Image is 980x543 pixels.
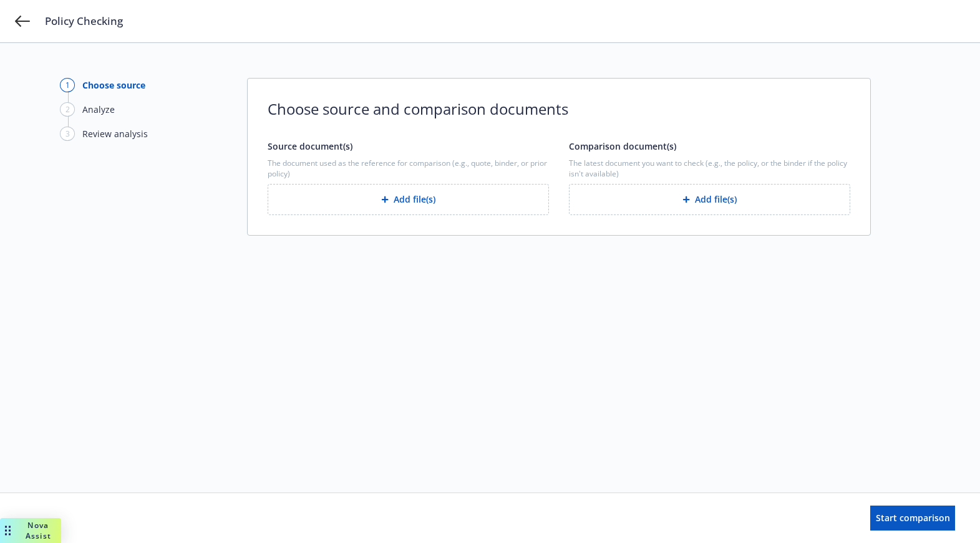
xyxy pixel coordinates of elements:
[268,184,549,215] button: Add file(s)
[569,184,850,215] button: Add file(s)
[268,99,850,120] span: Choose source and comparison documents
[45,14,123,29] span: Policy Checking
[876,512,950,524] span: Start comparison
[26,520,51,541] span: Nova Assist
[60,102,75,117] div: 2
[82,79,145,92] div: Choose source
[569,158,850,179] span: The latest document you want to check (e.g., the policy, or the binder if the policy isn't availa...
[569,140,676,152] span: Comparison document(s)
[60,78,75,92] div: 1
[60,127,75,141] div: 3
[82,103,115,116] div: Analyze
[268,158,549,179] span: The document used as the reference for comparison (e.g., quote, binder, or prior policy)
[82,127,148,140] div: Review analysis
[870,506,955,531] button: Start comparison
[268,140,352,152] span: Source document(s)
